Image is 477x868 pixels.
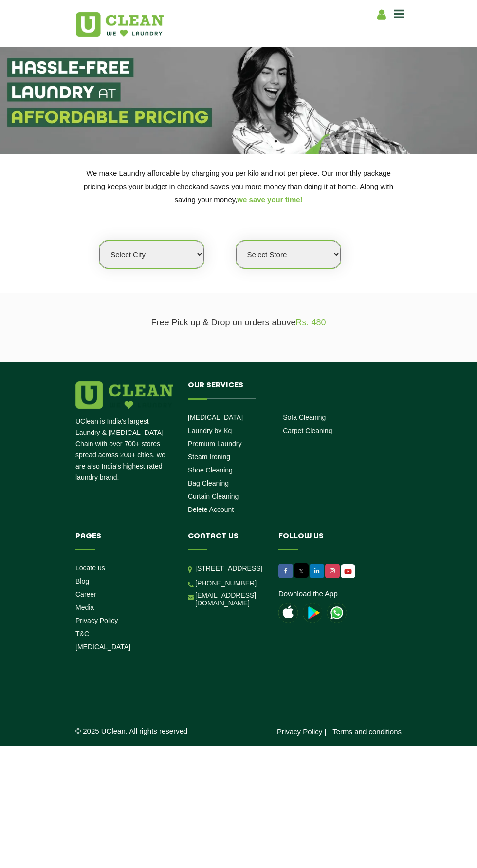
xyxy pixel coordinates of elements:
[75,381,173,409] img: logo.png
[188,427,232,434] a: Laundry by Kg
[75,416,173,483] p: UClean is India's largest Laundry & [MEDICAL_DATA] Chain with over 700+ stores spread across 200+...
[237,195,302,204] span: we save your time!
[195,579,257,587] a: [PHONE_NUMBER]
[188,466,233,474] a: Shoe Cleaning
[278,532,369,550] h4: Follow us
[278,589,338,598] a: Download the App
[75,577,89,585] a: Blog
[75,617,118,624] a: Privacy Policy
[188,492,238,500] a: Curtain Cleaning
[277,727,322,736] a: Privacy Policy
[283,427,332,434] a: Carpet Cleaning
[303,603,322,623] img: playstoreicon.png
[75,630,89,638] a: T&C
[278,603,298,623] img: apple-icon.png
[188,453,230,461] a: Steam Ironing
[188,381,378,399] h4: Our Services
[296,318,326,327] span: Rs. 480
[327,603,347,623] img: UClean Laundry and Dry Cleaning
[75,604,94,611] a: Media
[188,532,264,550] h4: Contact us
[188,414,243,421] a: [MEDICAL_DATA]
[75,318,402,328] p: Free Pick up & Drop on orders above
[332,727,402,736] a: Terms and conditions
[188,506,234,513] a: Delete Account
[75,727,238,735] p: © 2025 UClean. All rights reserved
[195,563,264,574] p: [STREET_ADDRESS]
[195,591,264,607] a: [EMAIL_ADDRESS][DOMAIN_NAME]
[75,643,130,651] a: [MEDICAL_DATA]
[76,12,164,37] img: UClean Laundry and Dry Cleaning
[75,590,96,598] a: Career
[342,566,354,577] img: UClean Laundry and Dry Cleaning
[75,564,105,572] a: Locate us
[188,440,242,448] a: Premium Laundry
[75,167,402,206] p: We make Laundry affordable by charging you per kilo and not per piece. Our monthly package pricin...
[188,479,229,487] a: Bag Cleaning
[75,532,166,550] h4: Pages
[283,414,326,421] a: Sofa Cleaning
